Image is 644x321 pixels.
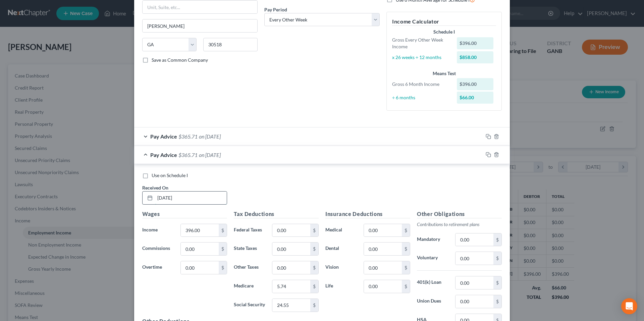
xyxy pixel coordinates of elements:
span: Income [142,227,158,232]
h5: Wages [142,210,227,218]
label: Mandatory [414,233,452,247]
input: 0.00 [364,261,402,274]
label: Union Dues [414,295,452,308]
div: $ [310,280,318,293]
span: Use on Schedule I [152,172,188,178]
div: $ [493,233,501,246]
span: Pay Advice [150,152,177,158]
input: Enter zip... [203,38,258,51]
label: Federal Taxes [230,224,269,237]
p: Contributions to retirement plans [417,221,502,228]
span: Save as Common Company [152,57,208,63]
input: 0.00 [181,224,219,237]
div: ÷ 6 months [389,94,453,101]
input: 0.00 [272,299,310,312]
div: $ [310,243,318,255]
div: $396.00 [457,37,494,49]
div: Open Intercom Messenger [621,298,637,314]
input: Unit, Suite, etc... [143,1,257,13]
input: 0.00 [455,276,493,289]
span: $365.71 [178,152,198,158]
label: State Taxes [230,242,269,256]
input: 0.00 [364,224,402,237]
div: $ [219,224,227,237]
div: $396.00 [457,78,494,90]
label: 401(k) Loan [414,276,452,289]
h5: Income Calculator [392,17,496,26]
div: $ [310,299,318,312]
div: $ [219,243,227,255]
div: $ [310,261,318,274]
div: $ [310,224,318,237]
input: 0.00 [455,233,493,246]
input: 0.00 [272,280,310,293]
input: 0.00 [181,261,219,274]
input: 0.00 [272,224,310,237]
span: Received On [142,185,168,191]
label: Vision [322,261,360,274]
span: Pay Advice [150,133,177,140]
span: $365.71 [178,133,198,140]
div: $ [402,224,410,237]
input: Enter city... [143,19,257,32]
div: $ [402,280,410,293]
input: 0.00 [272,243,310,255]
div: x 26 weeks ÷ 12 months [389,54,453,61]
div: $ [402,261,410,274]
label: Other Taxes [230,261,269,274]
label: Dental [322,242,360,256]
h5: Insurance Deductions [325,210,410,218]
label: Medicare [230,280,269,293]
div: $858.00 [457,51,494,63]
div: Means Test [392,70,496,77]
div: $ [493,295,501,308]
label: Life [322,280,360,293]
input: 0.00 [455,252,493,265]
input: MM/DD/YYYY [155,192,227,204]
div: $ [493,252,501,265]
div: $66.00 [457,92,494,104]
label: Overtime [139,261,177,274]
span: on [DATE] [199,152,221,158]
label: Social Security [230,299,269,312]
input: 0.00 [455,295,493,308]
div: Schedule I [392,29,496,35]
span: on [DATE] [199,133,221,140]
input: 0.00 [272,261,310,274]
input: 0.00 [181,243,219,255]
input: 0.00 [364,243,402,255]
label: Voluntary [414,252,452,265]
div: $ [219,261,227,274]
div: Gross Every Other Week Income [389,37,453,50]
h5: Tax Deductions [234,210,319,218]
h5: Other Obligations [417,210,502,218]
div: $ [493,276,501,289]
input: 0.00 [364,280,402,293]
label: Commissions [139,242,177,256]
div: Gross 6 Month Income [389,81,453,88]
label: Medical [322,224,360,237]
span: Pay Period [264,7,287,12]
div: $ [402,243,410,255]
